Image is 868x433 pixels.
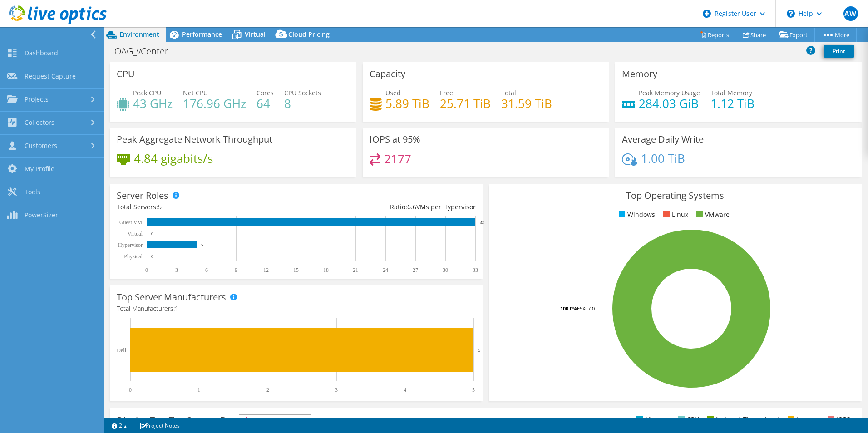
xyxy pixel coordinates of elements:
span: Peak Memory Usage [639,89,700,97]
text: 27 [413,267,418,273]
text: 0 [129,387,132,393]
span: CPU Sockets [284,89,321,97]
li: Linux [661,210,688,220]
h3: CPU [117,69,135,79]
a: Project Notes [133,420,186,431]
h4: 2177 [384,154,411,164]
h4: 8 [284,98,321,108]
a: Print [824,45,854,58]
h4: 43 GHz [133,98,173,108]
a: More [814,28,857,42]
h1: OAG_vCenter [110,46,182,56]
h4: 5.89 TiB [385,98,429,108]
span: Cores [256,89,274,97]
h3: Memory [622,69,657,79]
span: Cloud Pricing [288,30,330,39]
span: 1 [175,304,178,313]
span: 5 [158,202,162,211]
text: 6 [205,267,208,273]
text: 12 [263,267,269,273]
span: Peak CPU [133,89,161,97]
h4: 1.12 TiB [710,98,755,108]
text: 4 [404,387,406,393]
span: IOPS [239,415,311,426]
h3: Top Operating Systems [496,191,855,201]
h4: 31.59 TiB [501,98,552,108]
text: 3 [335,387,338,393]
div: Ratio: VMs per Hypervisor [296,202,475,212]
text: 0 [151,231,153,236]
text: 5 [472,387,475,393]
li: Latency [785,414,819,424]
text: Dell [117,347,126,354]
li: Memory [634,414,670,424]
tspan: 100.0% [560,305,577,312]
a: 2 [105,420,133,431]
h3: Capacity [370,69,405,79]
text: 1 [197,387,200,393]
h3: Average Daily Write [622,134,704,144]
text: 30 [443,267,448,273]
tspan: ESXi 7.0 [577,305,595,312]
h3: Top Server Manufacturers [117,292,226,302]
text: 21 [353,267,358,273]
span: Total [501,89,516,97]
h4: 25.71 TiB [440,98,491,108]
span: Performance [182,30,222,39]
text: 0 [151,254,153,259]
h4: 64 [256,98,274,108]
h3: IOPS at 95% [370,134,420,144]
li: IOPS [825,414,850,424]
text: Physical [124,253,143,260]
span: Virtual [245,30,266,39]
text: 2 [266,387,269,393]
span: Total Memory [710,89,752,97]
a: Share [736,28,773,42]
text: Virtual [128,231,143,237]
li: Network Throughput [705,414,779,424]
h4: 176.96 GHz [183,98,246,108]
a: Reports [693,28,736,42]
h3: Server Roles [117,191,168,201]
text: 33 [480,220,484,225]
span: AW [843,6,858,21]
text: 24 [383,267,388,273]
text: 5 [478,347,481,353]
text: 3 [175,267,178,273]
li: VMware [694,210,730,220]
h4: Total Manufacturers: [117,304,476,314]
span: 6.6 [407,202,416,211]
a: Export [773,28,815,42]
h4: 4.84 gigabits/s [134,153,213,163]
text: Hypervisor [118,242,143,248]
text: Guest VM [119,219,142,226]
svg: \n [787,10,795,18]
div: Total Servers: [117,202,296,212]
span: Net CPU [183,89,208,97]
h4: 284.03 GiB [639,98,700,108]
h3: Peak Aggregate Network Throughput [117,134,272,144]
text: 15 [293,267,299,273]
h4: 1.00 TiB [641,153,685,163]
text: 9 [235,267,237,273]
span: Free [440,89,453,97]
text: 0 [145,267,148,273]
span: Used [385,89,401,97]
text: 5 [201,243,203,247]
li: Windows [616,210,655,220]
li: CPU [676,414,699,424]
text: 33 [473,267,478,273]
text: 18 [323,267,329,273]
span: Environment [119,30,159,39]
